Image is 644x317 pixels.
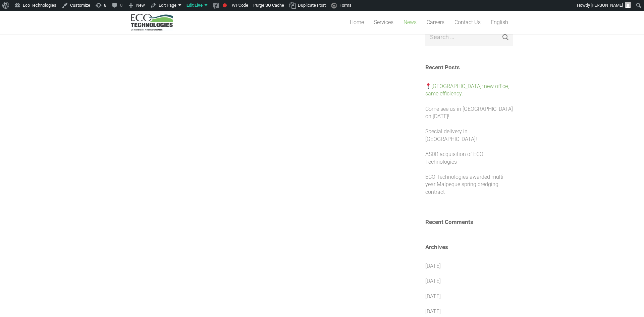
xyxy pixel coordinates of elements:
a: ASDR acquisition of ECO Technologies [425,151,483,165]
a: [GEOGRAPHIC_DATA]: new office, same efficiency. [425,83,509,97]
a: [DATE] [425,278,441,284]
h3: Recent Comments [425,219,514,225]
h3: Archives [425,244,514,250]
img: 📍 [426,83,431,89]
span: News [404,19,417,25]
a: ECO Technologies awarded multi-year Malpeque spring dredging contract [425,174,505,195]
a: [DATE] [425,308,441,315]
a: Careers [422,11,449,34]
span: English [491,19,508,25]
span: Careers [427,19,444,25]
a: Home [345,11,369,34]
span: Home [350,19,364,25]
span: Services [374,19,393,25]
a: Special delivery in [GEOGRAPHIC_DATA]! [425,128,477,142]
a: [DATE] [425,293,441,300]
a: News [398,11,422,34]
a: logo_EcoTech_ASDR_RGB [131,14,173,31]
span: [PERSON_NAME] [591,3,623,8]
span: Contact Us [454,19,481,25]
a: English [486,11,513,34]
a: Come see us in [GEOGRAPHIC_DATA] on [DATE]! [425,106,513,120]
a: Contact Us [449,11,486,34]
div: Focus keyphrase not set [223,3,227,7]
a: [DATE] [425,263,441,269]
h3: Recent Posts [425,64,514,71]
